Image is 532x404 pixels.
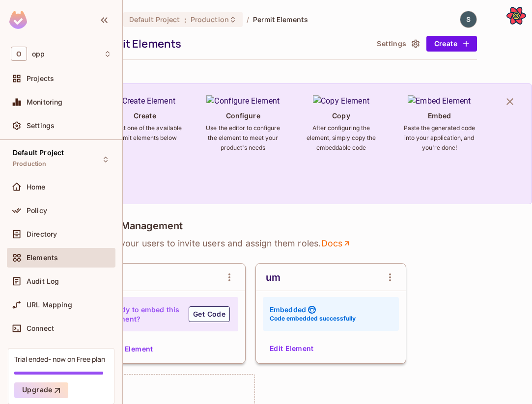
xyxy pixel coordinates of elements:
h4: Ready to embed this Element? [109,305,180,323]
button: Edit Element [266,341,318,356]
button: open Menu [220,268,239,287]
span: Workspace: opp [32,50,45,58]
h4: Create [134,111,156,120]
span: Default Project [129,15,180,24]
div: Permit Elements [95,36,368,51]
h6: After configuring the element, simply copy the embeddable code [304,123,378,153]
h4: Embed [428,111,451,120]
button: Upgrade [14,382,68,398]
span: Connect [27,324,54,332]
button: Open React Query Devtools [506,6,526,26]
span: : [184,16,187,24]
img: Create Element [114,95,175,107]
li: / [247,15,249,24]
span: Default Project [13,149,64,157]
span: Projects [27,75,54,82]
h6: Select one of the available Permit elements below [108,123,182,143]
img: Embed Element [408,95,471,107]
button: open Menu [380,268,400,287]
span: Production [13,160,47,168]
span: Settings [27,122,55,130]
span: Production [191,15,229,24]
span: O [11,47,27,61]
img: Copy Element [313,95,369,107]
img: Configure Element [206,95,280,107]
span: Home [27,183,46,191]
span: Directory [27,230,57,238]
a: Docs [321,238,352,249]
button: Get Code [189,306,230,322]
span: Elements [27,254,58,262]
button: Create [426,36,477,52]
span: Permit Elements [253,15,308,24]
div: um [266,271,280,283]
h6: Use the editor to configure the element to meet your product's needs [206,123,280,153]
button: Settings [373,36,422,52]
img: shuvy ankor [460,11,476,27]
p: Allow your users to invite users and assign them roles . [95,238,477,249]
div: Trial ended- now on Free plan [14,354,105,364]
span: URL Mapping [27,301,72,309]
span: Policy [27,207,47,215]
span: Audit Log [27,277,59,285]
h4: User Management [95,220,183,232]
h6: Paste the generated code into your application, and you're done! [402,123,476,153]
h4: Copy [332,111,350,120]
span: Monitoring [27,98,63,106]
img: SReyMgAAAABJRU5ErkJggg== [9,11,27,29]
h4: Embedded [270,305,306,314]
h6: Code embedded successfully [270,314,356,323]
h4: Configure [226,111,260,120]
button: Edit Element [105,341,157,357]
